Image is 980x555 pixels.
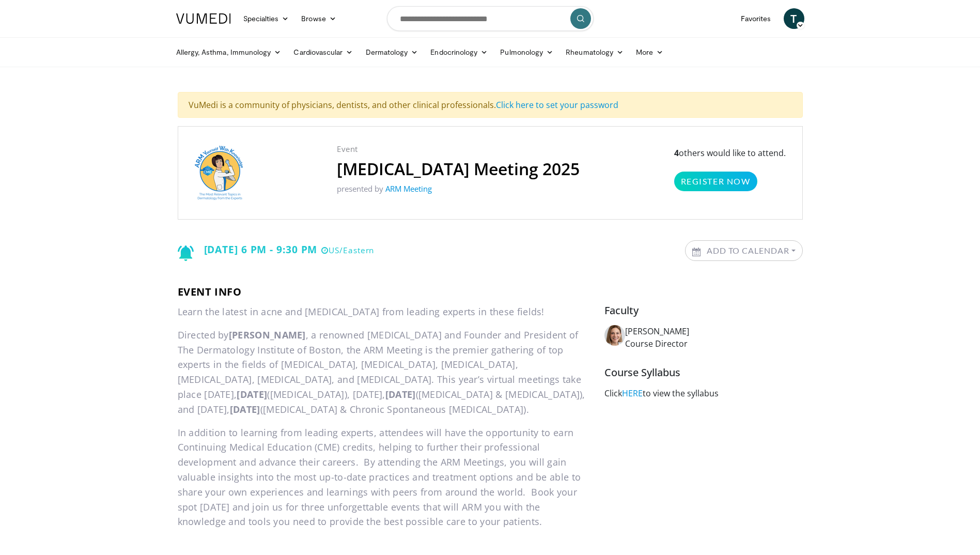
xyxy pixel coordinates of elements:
div: [DATE] 6 PM - 9:30 PM [178,240,375,261]
strong: [DATE] [230,403,260,415]
a: Dermatology [360,42,425,63]
input: Search topics, interventions [387,6,594,31]
strong: [PERSON_NAME] [229,329,306,341]
a: Pulmonology [494,42,559,63]
p: Directed by , a renowned [MEDICAL_DATA] and Founder and President of The Dermatology Institute of... [178,328,589,417]
p: In addition to learning from leading experts, attendees will have the opportunity to earn Continu... [178,425,589,530]
h3: Event info [178,286,803,298]
a: Allergy, Asthma, Immunology [170,42,288,63]
strong: [DATE] [385,388,416,400]
a: Cardiovascular [287,42,359,63]
a: Favorites [735,8,777,29]
a: T [784,8,804,29]
div: [PERSON_NAME] [625,325,802,337]
h5: Course Syllabus [604,366,802,379]
img: Avatar [604,325,625,346]
strong: 4 [674,147,679,159]
p: Click to view the syllabus [604,387,802,399]
img: Calendar icon [692,248,701,256]
a: Register Now [674,172,757,191]
p: presented by [337,183,580,195]
a: Endocrinology [424,42,494,63]
small: US/Eastern [321,245,374,256]
a: ARM Meeting [385,183,432,194]
img: VuMedi Logo [176,13,231,24]
a: HERE [622,388,643,399]
div: VuMedi is a community of physicians, dentists, and other clinical professionals. [178,92,803,118]
a: Add to Calendar [686,241,802,260]
h2: [MEDICAL_DATA] Meeting 2025 [337,159,580,179]
a: Specialties [237,8,295,29]
a: Rheumatology [559,42,630,63]
img: Notification icon [178,245,194,261]
a: Click here to set your password [496,99,618,111]
p: Learn the latest in acne and [MEDICAL_DATA] from leading experts in these fields! [178,304,589,319]
a: More [630,42,670,63]
p: Course Director [625,337,802,350]
img: ARM Meeting [195,146,243,200]
p: Event [337,143,580,155]
a: Browse [295,8,343,29]
p: others would like to attend. [674,147,786,191]
h5: Faculty [604,304,802,317]
strong: [DATE] [237,388,267,400]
